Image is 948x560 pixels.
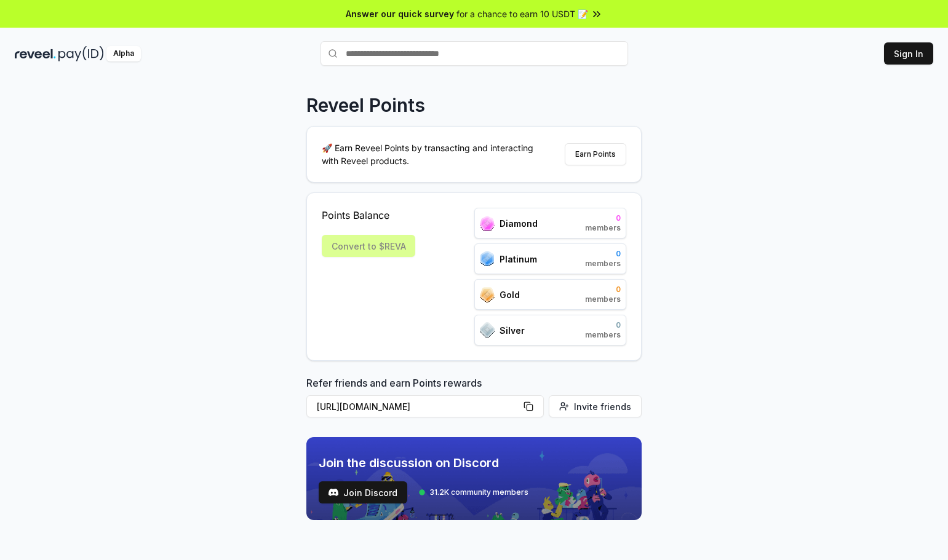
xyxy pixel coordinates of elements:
div: Alpha [106,46,141,61]
button: Sign In [884,42,933,65]
span: Platinum [500,253,537,266]
img: test [329,487,338,497]
span: Join the discussion on Discord [319,454,528,471]
button: [URL][DOMAIN_NAME] [306,395,544,417]
span: for a chance to earn 10 USDT 📝 [456,7,588,20]
span: 0 [585,213,621,223]
button: Invite friends [549,395,642,417]
img: ranks_icon [480,322,495,338]
span: Points Balance [322,208,415,223]
span: members [585,259,621,269]
span: Answer our quick survey [346,7,454,20]
span: members [585,223,621,233]
img: discord_banner [306,437,642,520]
span: Gold [500,288,520,301]
p: 🚀 Earn Reveel Points by transacting and interacting with Reveel products. [322,141,543,167]
span: 0 [585,285,621,294]
span: Join Discord [343,486,397,499]
button: Earn Points [565,143,626,165]
div: Refer friends and earn Points rewards [306,376,642,422]
img: pay_id [58,46,104,61]
span: members [585,294,621,304]
span: 0 [585,249,621,259]
span: Silver [500,324,525,337]
img: ranks_icon [480,251,495,267]
span: 0 [585,320,621,330]
span: members [585,330,621,340]
span: Invite friends [574,400,631,413]
span: 31.2K community members [429,487,528,497]
button: Join Discord [319,481,407,503]
p: Reveel Points [306,94,425,116]
a: testJoin Discord [319,481,407,503]
span: Diamond [500,217,538,230]
img: ranks_icon [480,287,495,302]
img: ranks_icon [480,216,495,231]
img: reveel_dark [15,46,56,61]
